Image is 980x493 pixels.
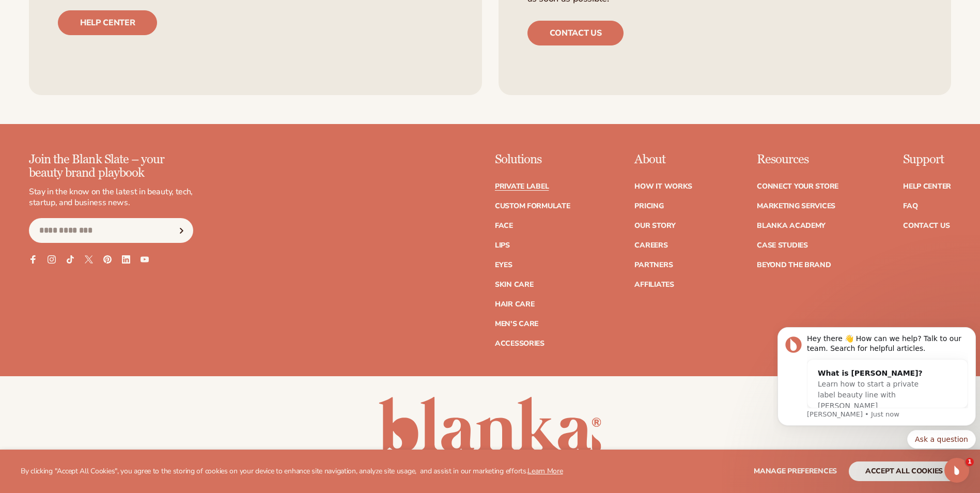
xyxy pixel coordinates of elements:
[170,218,193,243] button: Subscribe
[495,222,513,229] a: Face
[849,461,959,481] button: accept all cookies
[495,281,533,288] a: Skin Care
[495,320,538,328] a: Men's Care
[21,467,563,476] p: By clicking "Accept All Cookies", you agree to the storing of cookies on your device to enhance s...
[903,222,950,229] a: Contact Us
[757,222,826,229] a: Blanka Academy
[634,203,663,210] a: Pricing
[634,183,692,190] a: How It Works
[634,281,674,288] a: Affiliates
[495,340,545,347] a: Accessories
[495,261,512,269] a: Eyes
[495,203,570,210] a: Custom formulate
[773,293,980,465] iframe: Intercom notifications message
[966,458,974,466] span: 1
[634,261,673,269] a: Partners
[634,222,675,229] a: Our Story
[757,242,808,249] a: Case Studies
[757,183,838,190] a: Connect your store
[634,242,667,249] a: Careers
[944,458,969,483] iframe: Intercom live chat
[495,153,570,166] p: Solutions
[757,261,831,269] a: Beyond the brand
[903,183,951,190] a: Help Center
[29,153,193,180] p: Join the Blank Slate – your beauty brand playbook
[495,301,534,308] a: Hair Care
[527,21,624,45] a: Contact us
[754,466,837,476] span: Manage preferences
[29,187,193,208] p: Stay in the know on the latest in beauty, tech, startup, and business news.
[527,466,563,476] a: Learn More
[495,183,549,190] a: Private label
[634,153,692,166] p: About
[754,461,837,481] button: Manage preferences
[903,153,951,166] p: Support
[757,203,835,210] a: Marketing services
[757,153,838,166] p: Resources
[903,203,917,210] a: FAQ
[495,242,510,249] a: Lips
[58,10,157,35] a: Help center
